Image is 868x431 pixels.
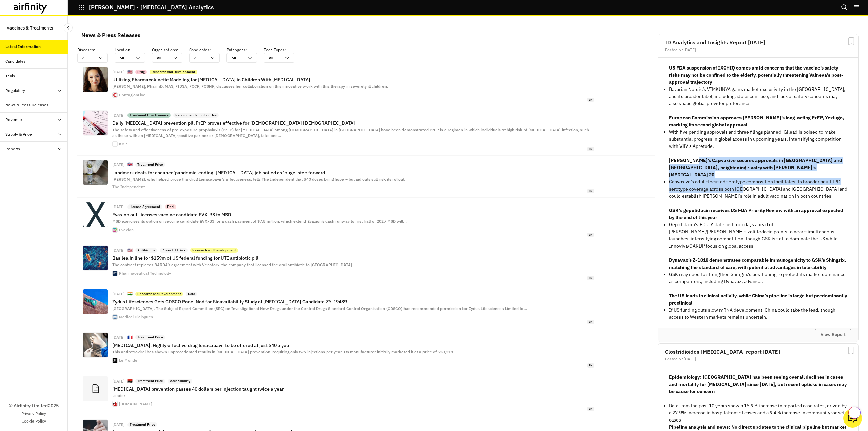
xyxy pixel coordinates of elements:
[77,328,655,372] a: [DATE]🇫🇷Treatment Price[MEDICAL_DATA]: Highly effective drug lenacapavir to be offered at just $4...
[5,117,22,123] div: Revenue
[226,47,264,53] p: Pathogens :
[112,70,125,74] div: [DATE]
[64,23,73,32] button: Close Sidebar
[112,386,594,392] p: [MEDICAL_DATA] prevention passes 40 dollars per injection taught twice a year
[130,204,160,209] p: License Agreement
[669,271,847,285] p: GSK may need to strengthen Shingrix’s positioning to protect its market dominance as competitors,...
[77,241,655,285] a: [DATE]🇺🇸AntibioticsPhase III TrialsResearch and DevelopmentBasilea in line for $159m of US federa...
[669,207,843,220] strong: GSK’s gepotidacin receives US FDA Priority Review with an approval expected by the end of this year
[815,329,851,340] button: View Report
[112,342,594,348] p: [MEDICAL_DATA]: Highly effective drug lenacapavir to be offered at just $40 a year
[669,178,847,200] p: Capvaxive’s adult-focused serotype composition facilitates its broader adult IPD serotype coverag...
[587,276,594,280] span: en
[127,69,133,75] p: 🇺🇸
[83,289,108,314] img: 231917-zydus-lifesciences-50.jpg
[112,205,125,209] div: [DATE]
[587,233,594,237] span: en
[137,379,163,384] p: Treatment Price
[21,411,46,417] a: Privacy Policy
[112,248,125,252] div: [DATE]
[112,335,125,339] div: [DATE]
[130,113,169,118] p: Treatment Effectiveness
[264,47,301,53] p: Tech Types :
[112,185,145,189] div: The Independent
[113,228,117,232] img: favicon.ico
[81,30,140,40] div: News & Press Releases
[112,423,125,427] div: [DATE]
[112,212,594,217] p: Evaxion out-licenses vaccine candidate EVX-B3 to MSD
[112,120,594,126] p: Daily [MEDICAL_DATA] prevention pill PrEP proves effective for [DEMOGRAPHIC_DATA] [DEMOGRAPHIC_DATA]
[170,379,190,384] p: Accessibility
[77,372,655,415] a: [DATE]🇦🇴Treatment PriceAccessibility[MEDICAL_DATA] prevention passes 40 dollars per injection tau...
[119,228,134,232] div: Evaxion
[112,77,594,82] p: Utilizing Pharmacokinetic Modeling for [MEDICAL_DATA] in Children With [MEDICAL_DATA]
[112,292,125,296] div: [DATE]
[137,162,163,167] p: Treatment Price
[5,102,48,108] div: News & Press Releases
[83,111,108,135] img: 29107_31027_3232_v150.jpg
[669,65,843,85] strong: US FDA suspension of IXCHIQ comes amid concerns that the vaccine’s safety risks may not be confin...
[5,44,41,50] div: Latest Information
[152,70,195,74] p: Research and Development
[112,262,353,267] span: The contract replaces BARDA’s agreement with Venatorx, the company that licensed the oral antibio...
[83,202,108,227] img: 19d0d69c-7f37-4d3b-8f26-2866d4ec3311
[137,70,145,74] p: Drug
[587,407,594,411] span: en
[22,418,46,424] a: Cookie Policy
[7,22,53,34] p: Vaccines & Treatments
[669,293,847,306] strong: The US leads in clinical activity, while China’s pipeline is large but predominantly preclinical
[113,142,117,146] img: faviconV2
[112,255,594,261] p: Basilea in line for $159m of US federal funding for UTI antibiotic pill
[5,73,15,79] div: Trials
[137,248,155,253] p: Antibiotics
[5,58,26,64] div: Candidates
[112,379,125,383] div: [DATE]
[847,37,855,45] svg: Bookmark Report
[669,86,847,107] p: Bavarian Nordic’s VIMKUNYA gains market exclusivity in the [GEOGRAPHIC_DATA], and its broader lab...
[112,299,594,305] p: Zydus Lifesciences Gets CDSCO Panel Nod for Bioavailability Study of [MEDICAL_DATA] Candidate ZY-...
[77,156,655,198] a: [DATE]🇬🇧Treatment PriceLandmark deals for cheaper ‘pandemic-ending’ [MEDICAL_DATA] jab hailed as ...
[847,346,855,355] svg: Bookmark Report
[112,163,125,167] div: [DATE]
[188,292,195,296] p: Data
[113,93,117,97] img: favicon.ico
[189,47,226,53] p: Candidates :
[77,198,655,241] a: [DATE]License AgreementDealEvaxion out-licenses vaccine candidate EVX-B3 to MSDMSD exercises its ...
[669,374,847,394] strong: Epidemiology: [GEOGRAPHIC_DATA] has been seeing overall declines in cases and mortality for [MEDI...
[119,142,127,146] div: KBR
[587,363,594,368] span: en
[587,189,594,193] span: en
[152,47,189,53] p: Organisations :
[587,147,594,151] span: en
[669,257,846,270] strong: Dynavax’s Z-1018 demonstrates comparable immunogenicity to GSK’s Shingrix, matching the standard ...
[77,285,655,328] a: [DATE]🇮🇳Research and DevelopmentDataZydus Lifesciences Gets CDSCO Panel Nod for Bioavailability S...
[167,204,174,209] p: Deal
[119,315,153,319] div: Medical Dialogues
[119,358,137,363] div: Le Monde
[77,106,655,155] a: [DATE]Treatment EffectivenessRecommendation For UseDaily [MEDICAL_DATA] prevention pill PrEP prov...
[9,402,59,409] p: © Airfinity Limited 2025
[127,248,133,253] p: 🇺🇸
[113,358,117,363] img: pwa-180.png
[669,129,847,150] p: With five pending approvals and three filings planned, Gilead is poised to make substantial progr...
[79,2,214,13] button: [PERSON_NAME] - [MEDICAL_DATA] Analytics
[5,131,32,137] div: Supply & Price
[192,248,236,253] p: Research and Development
[119,271,171,275] div: Pharmaceutical Technology
[5,146,20,152] div: Reports
[119,93,145,97] div: ContagionLive
[665,40,851,45] h2: ID Analytics and Insights Report [DATE]
[112,393,125,398] span: Loader
[112,170,594,175] p: Landmark deals for cheaper ‘pandemic-ending’ [MEDICAL_DATA] jab hailed as ‘huge’ step forward
[113,271,117,276] img: cropped-Pharmaceutical-Technology-Favicon-300x300.png
[130,422,155,427] p: Treatment Price
[137,292,181,296] p: Research and Development
[113,315,117,319] img: favicon.ico
[669,157,842,178] strong: [PERSON_NAME]’s Capvaxive secures approvals in [GEOGRAPHIC_DATA] and [GEOGRAPHIC_DATA], heighteni...
[669,307,847,321] p: If US funding cuts slow mRNA development, China could take the lead, though access to Western mar...
[112,84,388,89] span: [PERSON_NAME], PharmD, MAS, FIDSA, FCCP, FCSHP, discusses her collaboration on this innovative wo...
[119,402,152,406] div: [DOMAIN_NAME]
[162,248,185,253] p: Phase III Trials
[127,378,133,384] p: 🇦🇴
[127,291,133,297] p: 🇮🇳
